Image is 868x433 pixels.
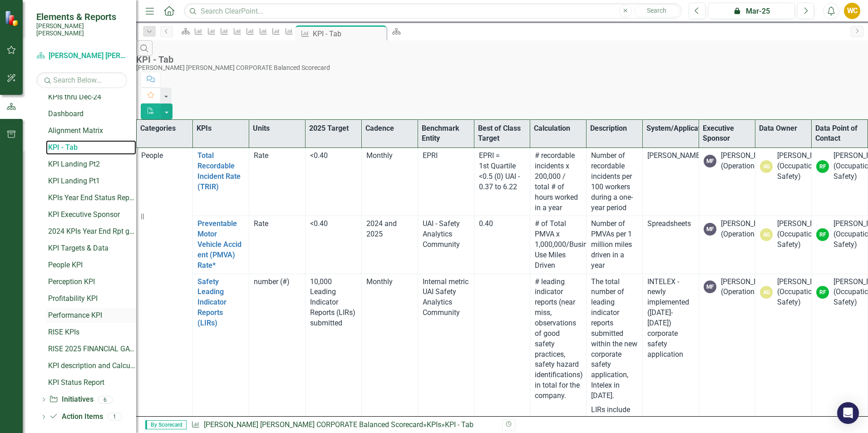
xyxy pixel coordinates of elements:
div: Spreadsheets [647,219,694,229]
a: [PERSON_NAME] [PERSON_NAME] CORPORATE Balanced Scorecard [204,420,423,429]
a: People KPI [46,258,136,272]
div: Monthly [366,151,413,161]
div: AG [760,228,773,241]
div: # of Total PMVA x 1,000,000/Business Use Miles Driven [535,219,582,271]
div: KPI - Tab [48,143,136,152]
div: Open Intercom Messenger [837,402,859,424]
div: RF [816,160,829,173]
div: [PERSON_NAME] (Operations) [721,151,775,172]
div: KPI - Tab [313,28,384,39]
div: [PERSON_NAME]/iReports [647,151,694,161]
span: People [141,151,188,161]
div: [PERSON_NAME] (Occupational Safety) [777,151,832,182]
a: Perception KPI [46,275,136,289]
div: 2024 and 2025 [366,219,413,240]
a: KPI - Tab [46,140,136,155]
div: [PERSON_NAME] (Operations) [721,277,775,298]
div: RF [816,286,829,299]
div: Monthly [366,277,413,287]
a: KPIs Year End Status Report for 2025 Targets using 2024 Data [46,191,136,205]
div: UAI - Safety Analytics Community [423,219,469,250]
a: RISE KPIs [46,325,136,340]
div: KPIs thru Dec-24 [48,93,136,101]
div: KPIs Year End Status Report for 2025 Targets using 2024 Data [48,194,136,202]
div: People KPI [48,261,136,269]
div: EPRI​ [423,151,469,161]
p: 0.40 [479,219,526,231]
a: Preventable Motor Vehicle Accident (PMVA) Rate* [197,219,244,271]
a: Profitability KPI [46,291,136,306]
span: 10,000 Leading Indicator Reports (LIRs) submitted [310,277,355,327]
div: Dashboard [48,110,136,118]
div: MF [704,223,716,236]
div: 1 [108,413,122,421]
div: KPI description and Calculation Summary [48,362,136,370]
button: Search [634,5,680,17]
span: Rate​ [254,151,268,160]
div: Perception KPI [48,278,136,286]
a: KPI description and Calculation Summary [46,359,136,373]
a: KPI Executive Sponsor [46,207,136,222]
a: KPIs [427,420,441,429]
span: By Scorecard [145,420,187,429]
a: Safety Leading Indicator Reports (LIRs) [197,277,244,329]
p: # leading indicator reports (near miss, observations of good safety practices, safety hazard iden... [535,277,582,401]
div: MF [704,155,716,167]
img: ClearPoint Strategy [5,10,20,26]
div: Alignment Matrix [48,127,136,135]
div: Performance KPI [48,311,136,320]
div: [PERSON_NAME] (Operations) [721,219,775,240]
p: The total number of leading indicator reports submitted within the new corporate safety applicati... [591,277,638,403]
button: Mar-25 [708,3,795,19]
div: Internal metric UAI Safety Analytics Community [423,277,469,318]
a: RISE 2025 FINANCIAL GATE [46,342,136,356]
div: RF [816,228,829,241]
a: KPI Landing Pt2 [46,157,136,172]
span: Number of PMVAs per 1 million miles driven in a year [591,219,632,269]
span: Search [647,7,666,14]
div: 6 [98,396,113,403]
div: AG [760,286,773,299]
a: Dashboard [46,107,136,121]
span: Elements & Reports [36,11,127,22]
span: Rate​ [254,219,268,228]
div: KPI Status Report [48,379,136,387]
input: Search Below... [36,72,127,88]
div: [PERSON_NAME] [PERSON_NAME] CORPORATE Balanced Scorecard [136,64,863,71]
span: <0.40 [310,151,328,160]
div: # recordable incidents x 200,000 / total # of hours worked in a year [535,151,582,213]
div: [PERSON_NAME] (Occupational Safety) [777,277,832,308]
a: Alignment Matrix [46,123,136,138]
div: KPI Targets & Data [48,244,136,252]
div: KPI Landing Pt2 [48,160,136,168]
div: » » [191,420,495,430]
a: KPI Targets & Data [46,241,136,256]
a: Action Items [49,412,103,422]
div: RISE 2025 FINANCIAL GATE [48,345,136,353]
input: Search ClearPoint... [184,3,682,19]
a: KPI Landing Pt1 [46,174,136,188]
span: number (#) [254,277,290,286]
a: KPI Status Report [46,375,136,390]
button: WC [844,3,860,19]
div: KPI Landing Pt1 [48,177,136,185]
div: KPI Executive Sponsor [48,211,136,219]
div: KPI - Tab [136,54,863,64]
div: MF [704,280,716,293]
div: RISE KPIs [48,328,136,336]
span: Number of recordable incidents per 100 workers during a one-year period [591,151,633,212]
div: Profitability KPI [48,295,136,303]
a: KPIs thru Dec-24 [46,90,136,104]
div: EPRI = 1st Quartile <0.5 (0)​ UAI - 0.37 to 6.22 [479,151,526,192]
div: [PERSON_NAME] (Occupational Safety) [777,219,832,250]
span: <0.40 [310,219,328,228]
div: AG [760,160,773,173]
a: 2024 KPIs Year End Rpt grouped by 4Ps [46,224,136,239]
div: 2024 KPIs Year End Rpt grouped by 4Ps [48,227,136,236]
a: Performance KPI [46,308,136,323]
div: Mar-25 [711,6,792,17]
a: Initiatives [49,394,93,405]
a: [PERSON_NAME] [PERSON_NAME] CORPORATE Balanced Scorecard [36,51,127,61]
small: [PERSON_NAME] [PERSON_NAME] [36,22,127,37]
